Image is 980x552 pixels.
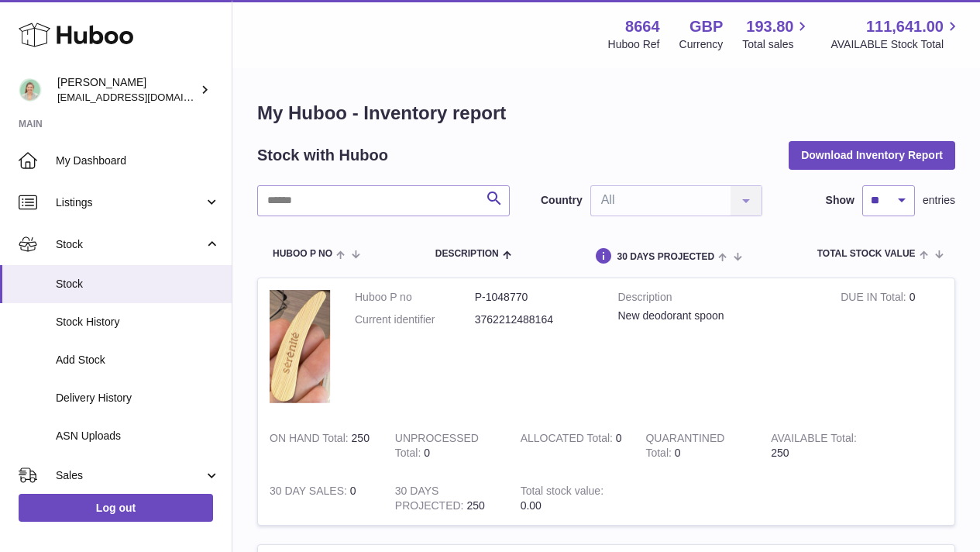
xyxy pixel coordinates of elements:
span: 111,641.00 [866,16,944,37]
strong: 8664 [625,16,660,37]
label: Show [826,193,854,208]
span: 193.80 [746,16,793,37]
span: ASN Uploads [56,429,220,443]
dt: Current identifier [355,312,475,327]
img: product image [270,290,332,404]
span: Delivery History [56,391,220,405]
td: 0 [509,419,634,472]
span: Stock [56,237,204,252]
strong: AVAILABLE Total [771,432,857,448]
span: 0 [675,447,681,459]
span: Total stock value [817,249,916,259]
strong: UNPROCESSED Total [395,432,479,463]
strong: GBP [689,16,723,37]
span: [EMAIL_ADDRESS][DOMAIN_NAME] [57,91,228,103]
label: Country [541,193,583,208]
span: Total sales [742,37,811,52]
strong: ALLOCATED Total [521,432,616,448]
span: Listings [56,195,204,210]
span: 0.00 [521,499,542,512]
img: hello@thefacialcuppingexpert.com [19,78,42,102]
dd: 3762212488164 [475,312,595,327]
td: 0 [829,278,954,419]
span: AVAILABLE Stock Total [830,37,961,52]
strong: QUARANTINED Total [645,432,724,463]
strong: Description [618,290,818,309]
h1: My Huboo - Inventory report [257,101,955,126]
td: 0 [383,419,509,472]
span: 30 DAYS PROJECTED [617,252,714,262]
td: 0 [258,472,383,525]
strong: 30 DAYS PROJECTED [395,485,467,516]
span: Huboo P no [273,249,332,259]
span: Add Stock [56,353,220,367]
div: New deodorant spoon [618,309,818,323]
span: Description [435,249,499,259]
td: 250 [258,419,383,472]
dt: Huboo P no [355,290,475,305]
a: 111,641.00 AVAILABLE Stock Total [830,16,961,52]
a: Log out [19,494,213,522]
strong: ON HAND Total [270,432,352,448]
dd: P-1048770 [475,290,595,305]
h2: Stock with Huboo [257,145,388,166]
span: My Dashboard [56,154,220,168]
span: Stock History [56,315,220,329]
span: entries [923,193,955,208]
strong: Total stock value [521,485,603,501]
div: Huboo Ref [608,37,660,52]
td: 250 [383,472,509,525]
div: Currency [679,37,724,52]
strong: 30 DAY SALES [270,485,350,501]
strong: DUE IN Total [841,291,909,307]
span: Sales [56,468,204,483]
span: Stock [56,277,220,292]
a: 193.80 Total sales [742,16,811,52]
div: [PERSON_NAME] [57,75,197,105]
td: 250 [759,419,885,472]
button: Download Inventory Report [789,141,955,169]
